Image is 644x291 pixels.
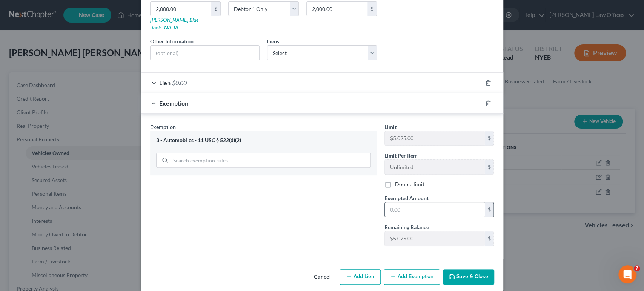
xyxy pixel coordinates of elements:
button: Add Exemption [384,269,440,285]
iframe: Intercom live chat [618,265,636,283]
span: $0.00 [172,79,187,86]
div: $ [485,231,494,246]
input: -- [385,231,485,246]
div: $ [367,2,377,16]
input: 0.00 [385,202,485,217]
button: Save & Close [443,269,494,285]
span: 7 [634,265,640,271]
a: NADA [164,24,178,31]
label: Limit Per Item [384,152,418,159]
div: $ [211,2,220,16]
label: Double limit [395,181,424,188]
label: Other Information [150,37,194,45]
input: (optional) [151,46,260,60]
input: -- [385,160,485,174]
input: 0.00 [151,2,211,16]
button: Add Lien [340,269,381,285]
span: Exemption [150,124,176,130]
div: $ [485,202,494,217]
span: Lien [159,79,171,86]
span: Exemption [159,100,188,107]
div: $ [485,160,494,174]
div: $ [485,131,494,145]
button: Cancel [308,270,337,285]
label: Liens [267,37,279,45]
input: Search exemption rules... [171,153,370,167]
div: 3 - Automobiles - 11 USC § 522(d)(2) [156,137,371,144]
a: [PERSON_NAME] Blue Book [150,17,198,31]
label: Remaining Balance [384,223,429,231]
input: 0.00 [307,2,367,16]
span: Limit [384,124,397,130]
input: -- [385,131,485,145]
span: Exempted Amount [384,195,429,201]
